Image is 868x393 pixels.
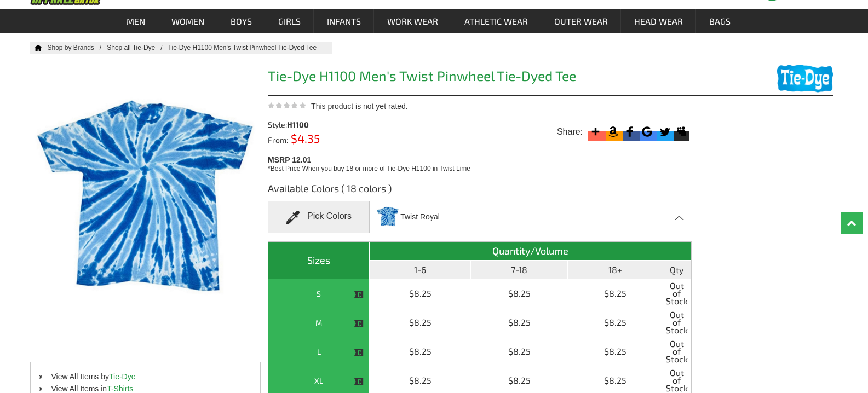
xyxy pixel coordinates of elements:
a: Infants [314,9,373,33]
th: 1-6 [370,261,471,279]
a: T-Shirts [107,384,133,393]
a: Boys [218,9,265,33]
a: Bags [697,9,743,33]
td: $8.25 [568,279,663,308]
td: $8.25 [370,279,471,308]
img: This item is CLOSEOUT! [354,290,364,299]
span: This product is not yet rated. [311,102,408,111]
span: Out of Stock [666,340,688,363]
a: Outer Wear [542,9,620,33]
svg: Myspace [674,124,689,139]
a: Head Wear [622,9,695,33]
td: $8.25 [568,337,663,366]
a: Home [30,44,42,51]
th: 18+ [568,261,663,279]
td: $8.25 [471,308,568,337]
a: Shop by Brands [47,44,107,51]
svg: Facebook [623,124,637,139]
a: Women [159,9,217,33]
th: L [268,337,370,366]
th: Sizes [268,242,370,279]
h3: Available Colors ( 18 colors ) [268,182,692,201]
span: $4.35 [288,131,320,145]
img: This product is not yet rated. [268,102,306,109]
th: Quantity/Volume [370,242,691,261]
img: Tie-Dye [777,65,833,93]
svg: Twitter [657,124,672,139]
img: This item is CLOSEOUT! [354,377,364,386]
th: S [268,279,370,308]
span: Out of Stock [666,282,688,305]
span: Share: [557,126,583,137]
a: Tie-Dye [109,372,136,381]
img: This item is CLOSEOUT! [354,319,364,328]
a: Girls [266,9,313,33]
a: Tie-Dye H1100 Men's Twist Pinwheel Tie-Dyed Tee [168,44,328,51]
span: H1100 [287,120,309,129]
a: Athletic Wear [452,9,541,33]
svg: Amazon [606,124,620,139]
span: Twist Royal [400,207,440,227]
li: View All Items by [31,371,260,383]
div: Style: [268,121,375,129]
div: From: [268,134,375,144]
h1: Tie-Dye H1100 Men's Twist Pinwheel Tie-Dyed Tee [268,69,692,86]
td: $8.25 [471,337,568,366]
img: This item is CLOSEOUT! [354,348,364,357]
svg: More [588,124,603,139]
a: Work Wear [375,9,451,33]
th: M [268,308,370,337]
div: Pick Colors [268,201,370,233]
th: Qty [663,261,691,279]
span: Out of Stock [666,369,688,392]
td: $8.25 [568,308,663,337]
span: Out of Stock [666,311,688,334]
span: *Best Price When you buy 18 or more of Tie-Dye H1100 in Twist Lime [268,165,470,172]
a: Shop all Tie-Dye [107,44,168,51]
a: Top [841,212,863,234]
td: $8.25 [370,337,471,366]
img: tie-dye_H1100_royal.jpg [376,203,399,232]
td: $8.25 [370,308,471,337]
td: $8.25 [471,279,568,308]
a: Men [114,9,158,33]
th: 7-18 [471,261,568,279]
div: MSRP 12.01 [268,153,695,174]
svg: Google Bookmark [640,124,654,139]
